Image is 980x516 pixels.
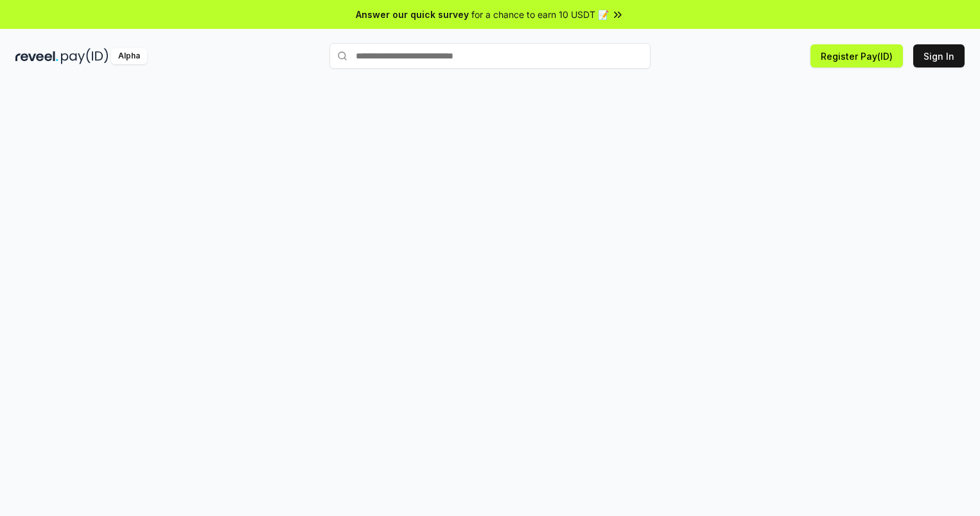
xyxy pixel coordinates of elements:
[356,8,469,21] span: Answer our quick survey
[810,44,903,67] button: Register Pay(ID)
[913,44,965,67] button: Sign In
[471,8,609,21] span: for a chance to earn 10 USDT 📝
[15,48,58,64] img: reveel_dark
[111,48,147,64] div: Alpha
[61,48,109,64] img: pay_id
